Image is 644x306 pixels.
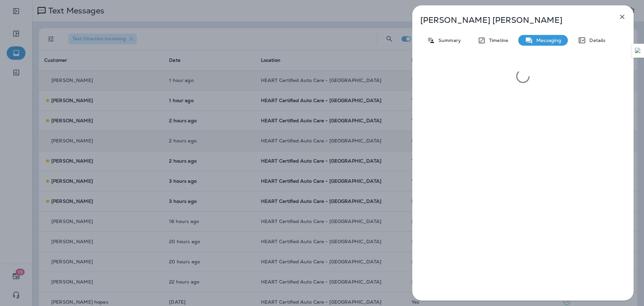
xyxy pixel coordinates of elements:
p: Details [586,38,605,43]
img: Detect Auto [635,48,641,54]
p: Timeline [486,38,508,43]
p: Summary [435,38,461,43]
p: [PERSON_NAME] [PERSON_NAME] [420,15,603,25]
p: Messaging [533,38,561,43]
